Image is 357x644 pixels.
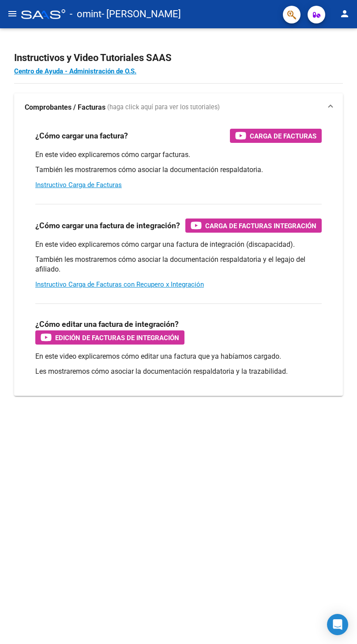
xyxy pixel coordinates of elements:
[14,93,343,122] mat-expansion-panel-header: Comprobantes / Facturas (haga click aquí para ver los tutoriales)
[35,130,128,142] h3: ¿Cómo cargar una factura?
[35,240,322,249] p: En este video explicaremos cómo cargar una factura de integración (discapacidad).
[35,150,322,160] p: En este video explicaremos cómo cargar facturas.
[14,67,136,75] a: Centro de Ayuda - Administración de O.S.
[35,352,322,361] p: En este video explicaremos cómo editar una factura que ya habíamos cargado.
[35,330,184,345] button: Edición de Facturas de integración
[35,318,179,330] h3: ¿Cómo editar una factura de integración?
[35,280,204,288] a: Instructivo Carga de Facturas con Recupero x Integración
[339,8,350,19] mat-icon: person
[107,103,220,112] span: (haga click aquí para ver los tutoriales)
[25,103,105,112] strong: Comprobantes / Facturas
[35,219,180,232] h3: ¿Cómo cargar una factura de integración?
[35,165,322,175] p: También les mostraremos cómo asociar la documentación respaldatoria.
[55,332,179,343] span: Edición de Facturas de integración
[230,129,322,143] button: Carga de Facturas
[35,367,322,376] p: Les mostraremos cómo asociar la documentación respaldatoria y la trazabilidad.
[327,614,348,635] div: Open Intercom Messenger
[7,8,18,19] mat-icon: menu
[205,220,316,231] span: Carga de Facturas Integración
[101,4,181,24] span: - [PERSON_NAME]
[250,130,316,142] span: Carga de Facturas
[35,255,322,274] p: También les mostraremos cómo asociar la documentación respaldatoria y el legajo del afiliado.
[35,181,122,189] a: Instructivo Carga de Facturas
[14,122,343,396] div: Comprobantes / Facturas (haga click aquí para ver los tutoriales)
[185,218,322,233] button: Carga de Facturas Integración
[70,4,101,24] span: - omint
[14,50,343,66] h2: Instructivos y Video Tutoriales SAAS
